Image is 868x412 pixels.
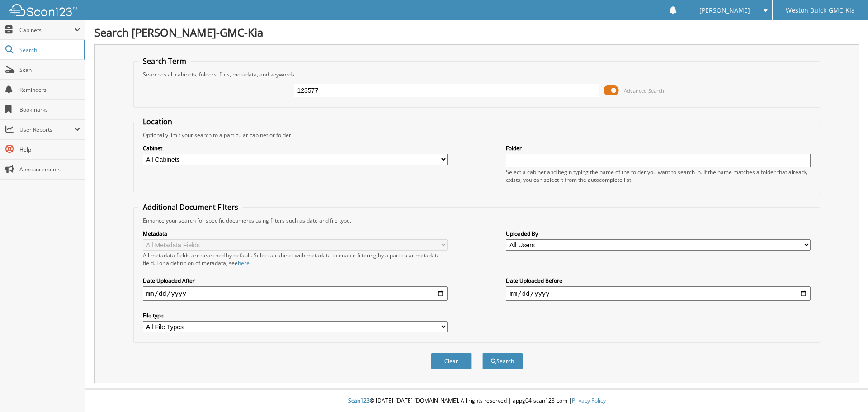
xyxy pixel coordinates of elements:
legend: Search Term [138,56,191,66]
label: Date Uploaded Before [506,277,811,284]
span: Announcements [19,166,80,173]
div: © [DATE]-[DATE] [DOMAIN_NAME]. All rights reserved | appg04-scan123-com | [85,390,868,412]
span: Scan123 [348,397,370,404]
label: File type [143,312,448,319]
span: Weston Buick-GMC-Kia [786,8,855,13]
a: here [238,259,250,267]
label: Uploaded By [506,230,811,237]
div: Select a cabinet and begin typing the name of the folder you want to search in. If the name match... [506,168,811,184]
label: Folder [506,144,811,152]
button: Clear [431,353,472,369]
span: Reminders [19,86,80,94]
div: Optionally limit your search to a particular cabinet or folder [138,131,816,139]
span: Help [19,146,80,153]
label: Cabinet [143,144,448,152]
div: Enhance your search for specific documents using filters such as date and file type. [138,217,816,224]
span: Advanced Search [624,87,664,94]
legend: Additional Document Filters [138,202,243,212]
label: Metadata [143,230,448,237]
h1: Search [PERSON_NAME]-GMC-Kia [94,25,859,40]
span: User Reports [19,126,74,133]
span: Cabinets [19,26,74,34]
span: Scan [19,66,80,74]
div: All metadata fields are searched by default. Select a cabinet with metadata to enable filtering b... [143,251,448,267]
iframe: Chat Widget [823,369,868,412]
div: Searches all cabinets, folders, files, metadata, and keywords [138,71,816,78]
span: Bookmarks [19,106,80,114]
span: Search [19,46,79,54]
input: end [506,286,811,301]
legend: Location [138,117,177,127]
a: Privacy Policy [572,397,606,404]
input: start [143,286,448,301]
span: [PERSON_NAME] [699,8,750,13]
label: Date Uploaded After [143,277,448,284]
img: scan123-logo-white.svg [9,4,77,16]
button: Search [482,353,523,369]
